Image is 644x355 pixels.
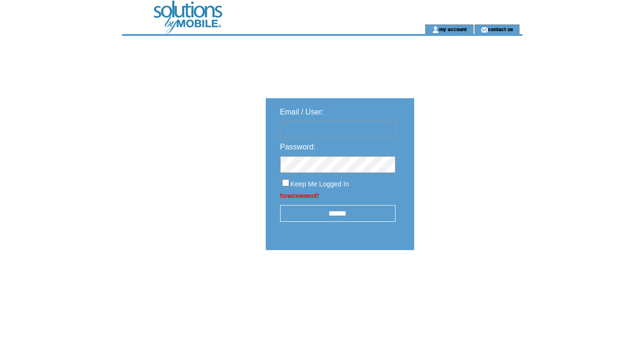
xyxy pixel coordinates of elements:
[488,26,513,32] a: contact us
[280,143,316,151] span: Password:
[291,180,349,188] span: Keep Me Logged In
[432,26,439,34] img: account_icon.gif;jsessionid=69DF6E0CDDCDACE20D514E94B781F01D
[439,26,467,32] a: my account
[280,193,319,198] a: Forgot password?
[481,26,488,34] img: contact_us_icon.gif;jsessionid=69DF6E0CDDCDACE20D514E94B781F01D
[442,274,490,286] img: transparent.png;jsessionid=69DF6E0CDDCDACE20D514E94B781F01D
[280,108,324,116] span: Email / User:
